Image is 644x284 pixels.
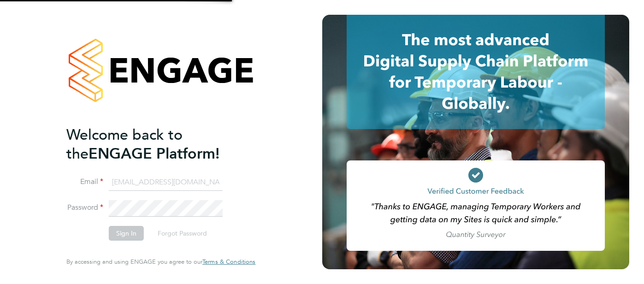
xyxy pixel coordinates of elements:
[109,226,144,241] button: Sign In
[66,177,103,187] label: Email
[66,125,246,163] h2: ENGAGE Platform!
[66,126,183,163] span: Welcome back to the
[202,258,255,266] a: Terms & Conditions
[109,174,223,191] input: Enter your work email...
[66,203,103,213] label: Password
[150,226,214,241] button: Forgot Password
[66,258,255,266] span: By accessing and using ENGAGE you agree to our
